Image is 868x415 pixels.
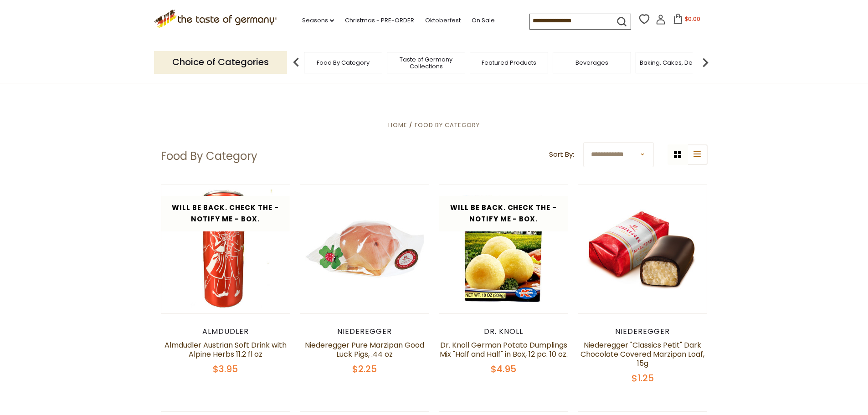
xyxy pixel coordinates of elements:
[668,14,706,27] button: $0.00
[578,201,707,297] img: Niederegger "Classics Petit" Dark Chocolate Covered Marzipan Loaf, 15g
[161,327,291,336] div: Almdudler
[440,340,568,359] a: Dr. Knoll German Potato Dumplings Mix "Half and Half" in Box, 12 pc. 10 oz.
[632,372,654,384] span: $1.25
[352,363,377,375] span: $2.25
[482,59,536,66] a: Featured Products
[685,15,700,23] span: $0.00
[305,340,424,359] a: Niederegger Pure Marzipan Good Luck Pigs, .44 oz
[161,184,290,313] img: Almdudler Austrian Soft Drink with Alpine Herbs 11.2 fl oz
[154,51,287,73] p: Choice of Categories
[696,53,714,72] img: next arrow
[390,56,462,70] a: Taste of Germany Collections
[287,53,305,72] img: previous arrow
[164,340,287,359] a: Almdudler Austrian Soft Drink with Alpine Herbs 11.2 fl oz
[300,184,429,313] img: Niederegger Pure Marzipan Good Luck Pigs, .44 oz
[549,149,574,160] label: Sort By:
[439,184,568,313] img: Dr. Knoll German Potato Dumplings Mix "Half and Half" in Box, 12 pc. 10 oz.
[472,15,495,26] a: On Sale
[425,15,461,26] a: Oktoberfest
[317,59,370,66] a: Food By Category
[491,363,516,375] span: $4.95
[439,327,569,336] div: Dr. Knoll
[388,121,407,129] a: Home
[302,15,334,26] a: Seasons
[580,340,704,369] a: Niederegger "Classics Petit" Dark Chocolate Covered Marzipan Loaf, 15g
[300,327,430,336] div: Niederegger
[415,121,480,129] a: Food By Category
[345,15,414,26] a: Christmas - PRE-ORDER
[213,363,238,375] span: $3.95
[575,59,608,66] a: Beverages
[578,327,708,336] div: Niederegger
[640,59,710,66] a: Baking, Cakes, Desserts
[161,149,257,163] h1: Food By Category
